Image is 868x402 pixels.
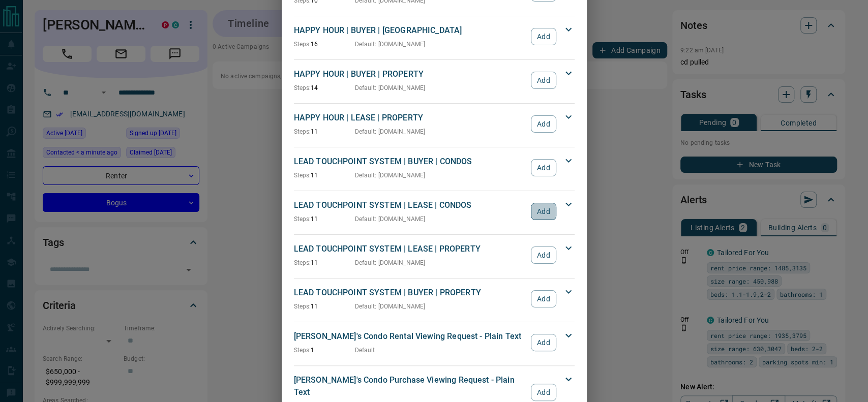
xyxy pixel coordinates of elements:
[294,328,575,357] div: [PERSON_NAME]'s Condo Rental Viewing Request - Plain TextSteps:1DefaultAdd
[355,171,426,180] p: Default : [DOMAIN_NAME]
[531,290,556,307] button: Add
[531,334,556,351] button: Add
[531,203,556,220] button: Add
[355,83,426,92] p: Default : [DOMAIN_NAME]
[294,22,575,51] div: HAPPY HOUR | BUYER | [GEOGRAPHIC_DATA]Steps:16Default: [DOMAIN_NAME]Add
[294,128,311,135] span: Steps:
[294,287,526,299] p: LEAD TOUCHPOINT SYSTEM | BUYER | PROPERTY
[294,153,575,182] div: LEAD TOUCHPOINT SYSTEM | BUYER | CONDOSSteps:11Default: [DOMAIN_NAME]Add
[294,66,575,95] div: HAPPY HOUR | BUYER | PROPERTYSteps:14Default: [DOMAIN_NAME]Add
[294,347,311,354] span: Steps:
[294,110,575,138] div: HAPPY HOUR | LEASE | PROPERTYSteps:11Default: [DOMAIN_NAME]Add
[355,302,426,311] p: Default : [DOMAIN_NAME]
[294,374,526,398] p: [PERSON_NAME]'s Condo Purchase Viewing Request - Plain Text
[294,303,311,310] span: Steps:
[355,214,426,224] p: Default : [DOMAIN_NAME]
[294,172,311,179] span: Steps:
[294,40,355,49] p: 16
[294,197,575,226] div: LEAD TOUCHPOINT SYSTEM | LEASE | CONDOSSteps:11Default: [DOMAIN_NAME]Add
[294,68,526,80] p: HAPPY HOUR | BUYER | PROPERTY
[294,83,355,92] p: 14
[531,159,556,176] button: Add
[531,384,556,401] button: Add
[355,127,426,136] p: Default : [DOMAIN_NAME]
[294,330,526,343] p: [PERSON_NAME]'s Condo Rental Viewing Request - Plain Text
[355,346,375,355] p: Default
[294,41,311,48] span: Steps:
[294,346,355,355] p: 1
[294,241,575,269] div: LEAD TOUCHPOINT SYSTEM | LEASE | PROPERTYSteps:11Default: [DOMAIN_NAME]Add
[294,127,355,136] p: 11
[294,214,355,224] p: 11
[294,285,575,313] div: LEAD TOUCHPOINT SYSTEM | BUYER | PROPERTYSteps:11Default: [DOMAIN_NAME]Add
[294,215,311,223] span: Steps:
[531,72,556,89] button: Add
[294,259,311,266] span: Steps:
[294,171,355,180] p: 11
[294,84,311,91] span: Steps:
[355,258,426,267] p: Default : [DOMAIN_NAME]
[294,24,526,37] p: HAPPY HOUR | BUYER | [GEOGRAPHIC_DATA]
[294,199,526,211] p: LEAD TOUCHPOINT SYSTEM | LEASE | CONDOS
[355,40,426,49] p: Default : [DOMAIN_NAME]
[531,115,556,133] button: Add
[531,246,556,264] button: Add
[294,302,355,311] p: 11
[531,28,556,45] button: Add
[294,258,355,267] p: 11
[294,243,526,255] p: LEAD TOUCHPOINT SYSTEM | LEASE | PROPERTY
[294,156,526,168] p: LEAD TOUCHPOINT SYSTEM | BUYER | CONDOS
[294,112,526,124] p: HAPPY HOUR | LEASE | PROPERTY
